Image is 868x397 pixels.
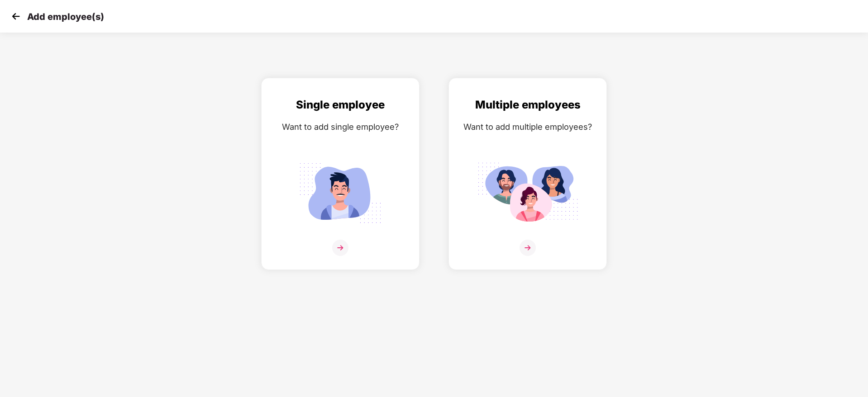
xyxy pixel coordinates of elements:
[290,158,391,228] img: svg+xml;base64,PHN2ZyB4bWxucz0iaHR0cDovL3d3dy53My5vcmcvMjAwMC9zdmciIGlkPSJTaW5nbGVfZW1wbG95ZWUiIH...
[332,240,348,256] img: svg+xml;base64,PHN2ZyB4bWxucz0iaHR0cDovL3d3dy53My5vcmcvMjAwMC9zdmciIHdpZHRoPSIzNiIgaGVpZ2h0PSIzNi...
[458,120,597,133] div: Want to add multiple employees?
[477,158,578,228] img: svg+xml;base64,PHN2ZyB4bWxucz0iaHR0cDovL3d3dy53My5vcmcvMjAwMC9zdmciIGlkPSJNdWx0aXBsZV9lbXBsb3llZS...
[271,96,410,113] div: Single employee
[9,9,23,23] img: svg+xml;base64,PHN2ZyB4bWxucz0iaHR0cDovL3d3dy53My5vcmcvMjAwMC9zdmciIHdpZHRoPSIzMCIgaGVpZ2h0PSIzMC...
[458,96,597,113] div: Multiple employees
[271,120,410,133] div: Want to add single employee?
[27,11,104,22] p: Add employee(s)
[520,240,536,256] img: svg+xml;base64,PHN2ZyB4bWxucz0iaHR0cDovL3d3dy53My5vcmcvMjAwMC9zdmciIHdpZHRoPSIzNiIgaGVpZ2h0PSIzNi...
